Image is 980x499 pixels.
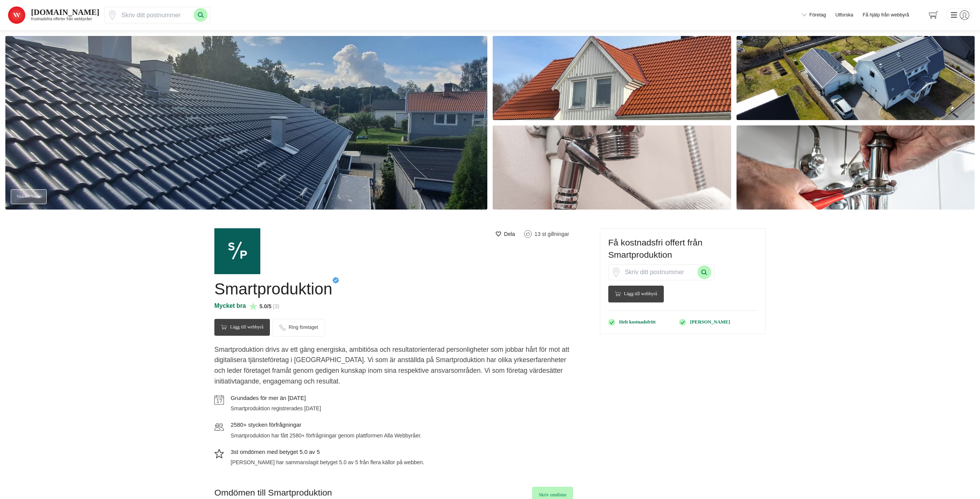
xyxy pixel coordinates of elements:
svg: Pin / Karta [611,268,621,277]
a: Ring företaget [273,319,325,336]
p: Helt kostnadsfritt [619,319,656,326]
: Lägg till webbyrå [608,286,664,302]
p: Smartproduktion drivs av ett gäng energiska, ambitiösa och resultatorienterad personligheter som ... [214,345,573,390]
h5: Grundades för mer än [DATE] [231,394,321,405]
span: Klicka för att använda din position. [108,10,117,20]
a: Visa alla bilder [11,189,47,204]
img: Rörmokare som drar åt rör [737,125,975,210]
p: Smartproduktion registrerades [DATE] [231,404,321,413]
span: Klicka för att använda din position. [611,268,621,277]
input: Skriv ditt postnummer [621,265,697,280]
span: Få hjälp från webbyrå [863,12,909,19]
a: Alla Webbyråer [DOMAIN_NAME] Kostnadsfria offerter från webbyråer [8,5,99,25]
span: 5.0/5 [260,302,271,310]
span: Mycket bra [214,302,246,309]
span: Ring företaget [289,324,318,331]
img: Logotyp Smartproduktion [214,228,299,274]
strong: [DOMAIN_NAME] [31,8,99,17]
a: Klicka för att gilla Smartproduktion [520,228,573,240]
h5: 2580+ stycken förfrågningar [231,421,422,431]
input: Skriv ditt postnummer [117,7,194,23]
img: Tegeltak lagt av Nordic Roof i Jönköping [493,36,731,120]
span: Verifierat av Victor Blomberg [332,277,339,284]
h1: Smartproduktion [214,280,332,301]
img: Tak lagt av Nordic Roof i Jönköping [5,36,487,210]
p: Smartproduktion har fått 2580+ förfrågningar genom plattformen Alla Webbyråer. [231,431,422,440]
p: [PERSON_NAME] har sammanslagit betyget 5.0 av 5 från flera källor på webben. [231,458,425,466]
button: Sök med postnummer [697,265,711,279]
p: [PERSON_NAME] [690,319,730,326]
a: Utforska [835,12,853,19]
img: bild ovanifrån på ett tak lagt i Jönköping [737,36,975,120]
h2: Kostnadsfria offerter från webbyråer [31,16,99,21]
span: Dela [504,230,515,238]
h5: 3st omdömen med betyget 5.0 av 5 [231,448,425,458]
button: Sök med postnummer [194,8,207,22]
span: (3) [273,302,279,310]
svg: Pin / Karta [108,10,117,20]
span: 13 [534,231,541,237]
h3: Få kostnadsfri offert från Smartproduktion [608,237,757,264]
span: Företag [809,12,826,19]
a: Dela [493,228,518,239]
img: Rörmokare som drar åt vattenblandare [493,125,731,210]
img: Alla Webbyråer [8,7,25,24]
span: st gillningar [542,231,569,237]
: Lägg till webbyrå [214,319,270,335]
span: navigation-cart [923,8,944,22]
